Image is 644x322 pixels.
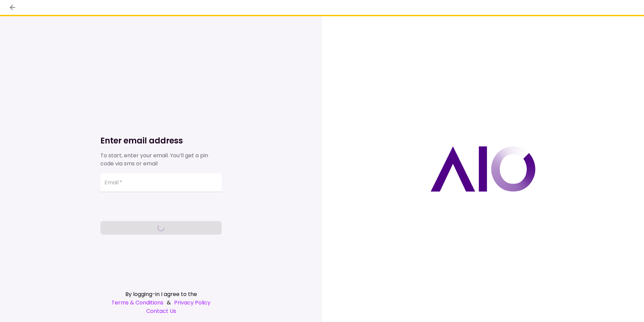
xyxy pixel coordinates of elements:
img: AIO logo [430,146,536,192]
a: Privacy Policy [174,298,211,307]
a: Terms & Conditions [111,298,163,307]
div: & [100,298,222,307]
div: To start, enter your email. You’ll get a pin code via sms or email [100,152,222,168]
a: Contact Us [100,307,222,315]
button: back [7,2,18,13]
div: By logging-in I agree to the [100,290,222,298]
h1: Enter email address [100,135,222,146]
